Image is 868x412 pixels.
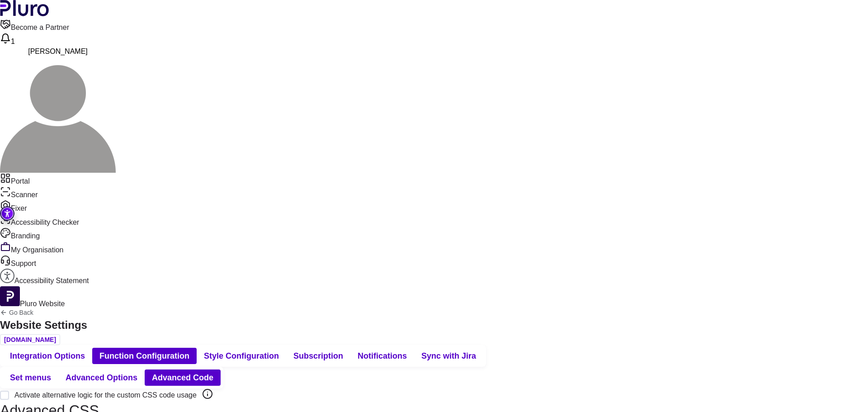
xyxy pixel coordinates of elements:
[350,348,414,364] button: Notifications
[66,372,137,383] span: Advanced Options
[197,348,286,364] button: Style Configuration
[358,350,407,361] span: Notifications
[28,47,88,55] span: [PERSON_NAME]
[204,350,279,361] span: Style Configuration
[10,372,51,383] span: Set menus
[145,369,221,386] button: Advanced Code
[10,350,85,361] span: Integration Options
[3,369,58,386] button: Set menus
[293,350,343,361] span: Subscription
[3,348,92,364] button: Integration Options
[414,348,483,364] button: Sync with Jira
[99,350,189,361] span: Function Configuration
[152,372,213,383] span: Advanced Code
[421,350,476,361] span: Sync with Jira
[58,369,145,386] button: Advanced Options
[11,38,15,45] span: 1
[286,348,350,364] button: Subscription
[92,348,197,364] button: Function Configuration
